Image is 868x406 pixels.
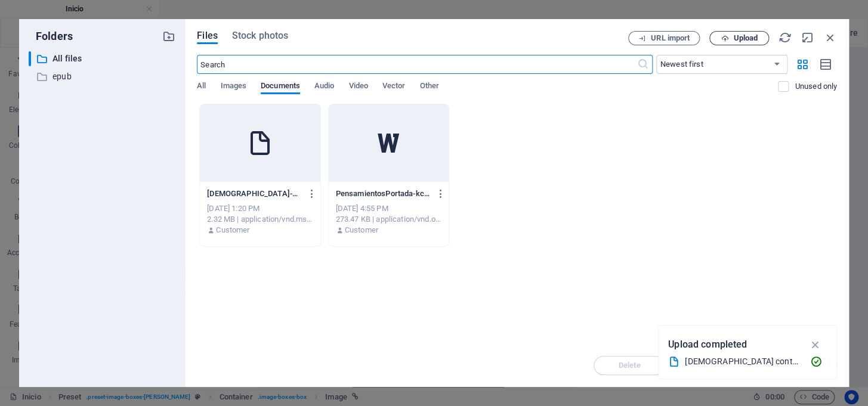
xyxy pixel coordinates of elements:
[336,203,441,214] div: [DATE] 4:55 PM
[29,51,31,66] div: ​
[382,79,406,95] span: Vector
[733,35,758,42] span: Upload
[29,29,73,44] p: Folders
[685,355,801,368] div: [DEMOGRAPHIC_DATA] contada a los adultos - Amazon Hard [DOMAIN_NAME]
[62,253,67,268] button: 6
[162,30,175,43] i: Create new folder
[795,81,837,92] p: Displays only files that are not in use on the website. Files added during this session can still...
[824,31,837,44] i: Close
[207,214,313,225] div: 2.32 MB | application/vnd.ms-office
[207,188,302,199] p: Bibliacontadaalosadultos-AmazonHardCover-b0ORR-Re_s26jewSWwhm9w.pub
[29,69,175,84] div: epub
[801,31,814,44] i: Minimize
[336,188,431,199] p: PensamientosPortada-kcS8hgeX-vK0j4joM9i_Mg.docx
[314,79,334,95] span: Audio
[232,29,288,43] span: Stock photos
[216,225,249,235] p: Customer
[62,225,67,239] button: 4
[668,337,747,352] p: Upload completed
[628,31,700,45] button: URL import
[419,79,438,95] span: Other
[197,79,206,95] span: All
[197,55,637,74] input: Search
[261,79,300,95] span: Documents
[62,182,67,196] button: 1
[348,79,367,95] span: Video
[52,70,153,83] p: epub
[207,203,313,214] div: [DATE] 1:20 PM
[709,31,769,45] button: Upload
[336,214,441,225] div: 273.47 KB | application/vnd.openxmlformats-officedocument.wordprocessingml.document
[62,196,67,210] button: 2
[220,79,246,95] span: Images
[62,210,67,225] button: 3
[52,52,153,66] p: All files
[197,29,218,43] span: Files
[345,225,378,235] p: Customer
[651,35,690,42] span: URL import
[62,239,67,253] button: 5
